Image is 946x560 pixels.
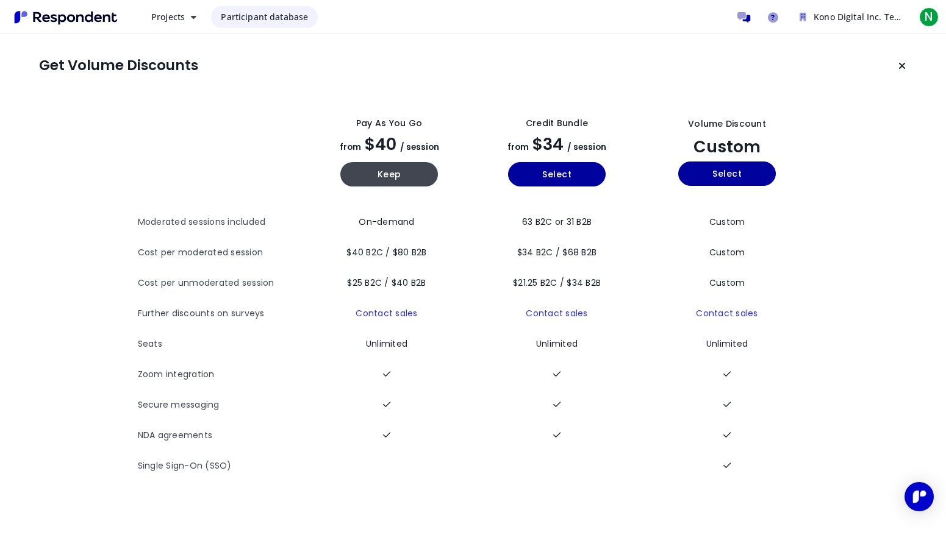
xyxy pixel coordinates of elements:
[513,277,601,289] span: $21.25 B2C / $34 B2B
[890,54,914,78] button: Keep current plan
[517,246,597,258] span: $34 B2C / $68 B2B
[138,390,306,420] th: Secure messaging
[347,277,426,289] span: $25 B2C / $40 B2B
[706,338,748,350] span: Unlimited
[138,420,306,451] th: NDA agreements
[526,117,588,130] div: Credit Bundle
[138,451,306,481] th: Single Sign-On (SSO)
[688,118,766,130] div: Volume Discount
[346,246,426,258] span: $40 B2C / $80 B2B
[917,6,941,28] button: N
[919,7,939,27] span: N
[905,482,934,511] div: Open Intercom Messenger
[532,133,564,155] span: $34
[678,161,776,186] button: Select yearly custom_static plan
[536,338,578,350] span: Unlimited
[365,133,396,155] span: $40
[814,11,907,23] span: Kono Digital Inc. Team
[709,246,745,258] span: Custom
[508,162,606,186] button: Select yearly basic plan
[790,6,912,28] button: Kono Digital Inc. Team
[340,162,438,186] button: Keep current yearly payg plan
[39,57,198,74] h1: Get Volume Discounts
[507,141,529,153] span: from
[138,238,306,268] th: Cost per moderated session
[142,6,206,28] button: Projects
[356,117,422,130] div: Pay as you go
[709,216,745,228] span: Custom
[138,360,306,390] th: Zoom integration
[359,216,414,228] span: On-demand
[693,135,761,158] span: Custom
[138,207,306,238] th: Moderated sessions included
[221,11,308,23] span: Participant database
[366,338,407,350] span: Unlimited
[340,141,361,153] span: from
[138,329,306,360] th: Seats
[10,7,122,27] img: Respondent
[709,277,745,289] span: Custom
[696,307,758,319] a: Contact sales
[526,307,587,319] a: Contact sales
[138,299,306,329] th: Further discounts on surveys
[138,268,306,299] th: Cost per unmoderated session
[761,5,785,29] a: Help and support
[731,5,756,29] a: Message participants
[400,141,439,153] span: / session
[356,307,417,319] a: Contact sales
[211,6,318,28] a: Participant database
[151,11,185,23] span: Projects
[522,216,592,228] span: 63 B2C or 31 B2B
[567,141,606,153] span: / session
